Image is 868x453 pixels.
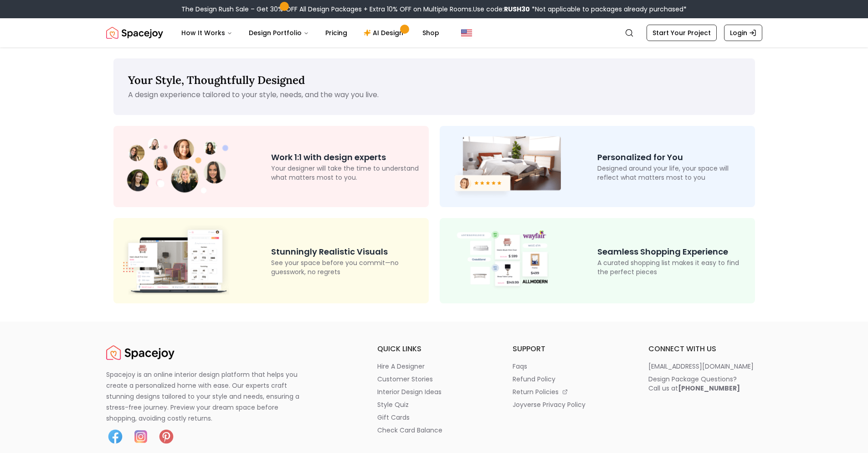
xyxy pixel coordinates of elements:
img: Room Design [447,133,561,200]
p: interior design ideas [377,387,442,396]
img: United States [461,27,472,38]
a: check card balance [377,426,491,435]
p: return policies [513,387,559,396]
a: Design Package Questions?Call us at[PHONE_NUMBER] [648,375,762,393]
span: Use code: [473,5,530,14]
p: Personalized for You [597,151,748,164]
button: How It Works [174,24,240,42]
p: A design experience tailored to your style, needs, and the way you live. [128,89,740,100]
p: Your designer will take the time to understand what matters most to you. [271,164,421,182]
p: check card balance [377,426,442,435]
h6: quick links [377,344,491,354]
p: gift cards [377,413,410,422]
p: [EMAIL_ADDRESS][DOMAIN_NAME] [648,362,754,371]
a: customer stories [377,375,491,384]
img: Shop Design [447,229,561,293]
div: Design Package Questions? Call us at [648,375,740,393]
p: Designed around your life, your space will reflect what matters most to you [597,164,748,182]
img: 3D Design [121,225,235,296]
a: Shop [415,24,447,42]
h6: support [513,344,627,354]
nav: Main [174,24,447,42]
a: refund policy [513,375,627,384]
b: [PHONE_NUMBER] [678,384,740,393]
p: hire a designer [377,362,425,371]
button: Design Portfolio [241,24,316,42]
span: *Not applicable to packages already purchased* [530,5,687,14]
a: gift cards [377,413,491,422]
a: interior design ideas [377,387,491,396]
a: [EMAIL_ADDRESS][DOMAIN_NAME] [648,362,762,371]
p: Your Style, Thoughtfully Designed [128,73,740,88]
p: joyverse privacy policy [513,400,586,409]
h6: connect with us [648,344,762,354]
div: The Design Rush Sale – Get 30% OFF All Design Packages + Extra 10% OFF on Multiple Rooms. [181,5,687,14]
a: return policies [513,387,627,396]
a: style quiz [377,400,491,409]
p: customer stories [377,375,433,384]
img: Instagram icon [132,427,150,446]
a: Login [724,25,762,41]
img: Design Experts [121,135,235,199]
a: Spacejoy [106,24,163,42]
p: See your space before you commit—no guesswork, no regrets [271,258,421,276]
a: hire a designer [377,362,491,371]
a: joyverse privacy policy [513,400,627,409]
p: style quiz [377,400,409,409]
nav: Global [106,18,762,47]
p: A curated shopping list makes it easy to find the perfect pieces [597,258,748,276]
img: Spacejoy Logo [106,344,175,362]
p: faqs [513,362,527,371]
a: Pricing [318,24,354,42]
a: Spacejoy [106,344,175,362]
p: Seamless Shopping Experience [597,245,748,258]
p: Spacejoy is an online interior design platform that helps you create a personalized home with eas... [106,369,310,424]
img: Pinterest icon [157,427,175,446]
p: refund policy [513,375,555,384]
a: AI Design [356,24,413,42]
img: Facebook icon [106,427,124,446]
b: RUSH30 [504,5,530,14]
a: faqs [513,362,627,371]
p: Work 1:1 with design experts [271,151,421,164]
a: Start Your Project [647,25,717,41]
img: Spacejoy Logo [106,24,163,42]
p: Stunningly Realistic Visuals [271,245,421,258]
